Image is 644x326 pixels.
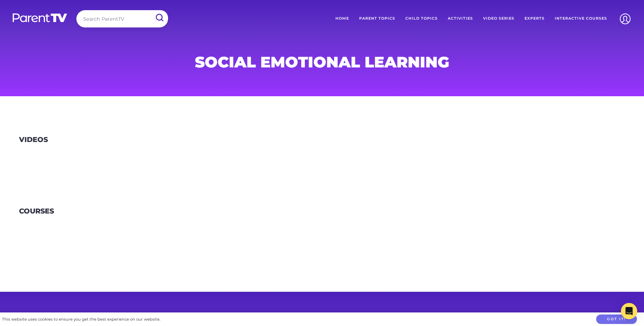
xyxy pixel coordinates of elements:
[159,55,486,69] h1: social emotional learning
[400,10,443,27] a: Child Topics
[330,10,354,27] a: Home
[550,10,612,27] a: Interactive Courses
[19,136,48,144] h3: Videos
[443,10,478,27] a: Activities
[519,10,550,27] a: Experts
[19,207,54,216] h3: Courses
[2,316,160,323] div: This website uses cookies to ensure you get the best experience on our website.
[617,10,634,27] img: Account
[596,314,637,324] button: Got it!
[621,303,637,319] div: Open Intercom Messenger
[150,10,168,25] input: Submit
[76,10,168,27] input: Search ParentTV
[12,13,68,23] img: parenttv-logo-white.4c85aaf.svg
[354,10,400,27] a: Parent Topics
[478,10,519,27] a: Video Series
